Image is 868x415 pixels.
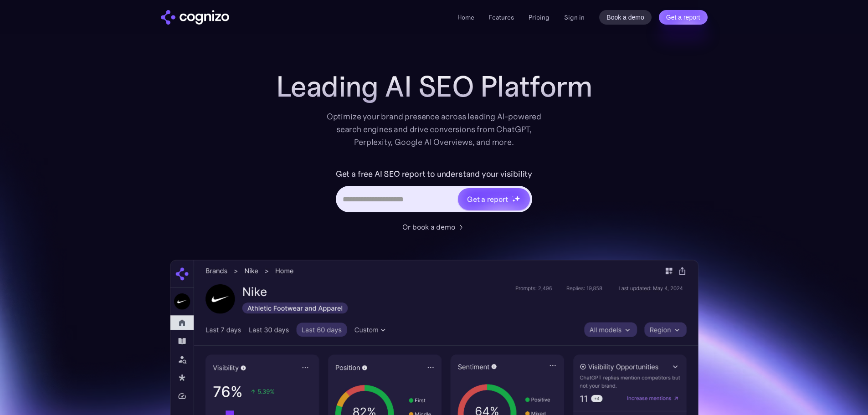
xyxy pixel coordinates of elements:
[659,10,708,25] a: Get a report
[336,167,532,217] form: Hero URL Input Form
[467,194,508,205] div: Get a report
[161,10,229,25] a: home
[402,221,455,232] div: Or book a demo
[564,12,585,23] a: Sign in
[276,70,592,103] h1: Leading AI SEO Platform
[529,13,550,21] a: Pricing
[457,187,531,211] a: Get a reportstarstarstar
[402,221,466,232] a: Or book a demo
[489,13,514,21] a: Features
[336,167,532,181] label: Get a free AI SEO report to understand your visibility
[161,10,229,25] img: cognizo logo
[514,195,520,201] img: star
[512,199,515,202] img: star
[512,196,514,197] img: star
[599,10,652,25] a: Book a demo
[322,110,546,149] div: Optimize your brand presence across leading AI-powered search engines and drive conversions from ...
[457,13,474,21] a: Home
